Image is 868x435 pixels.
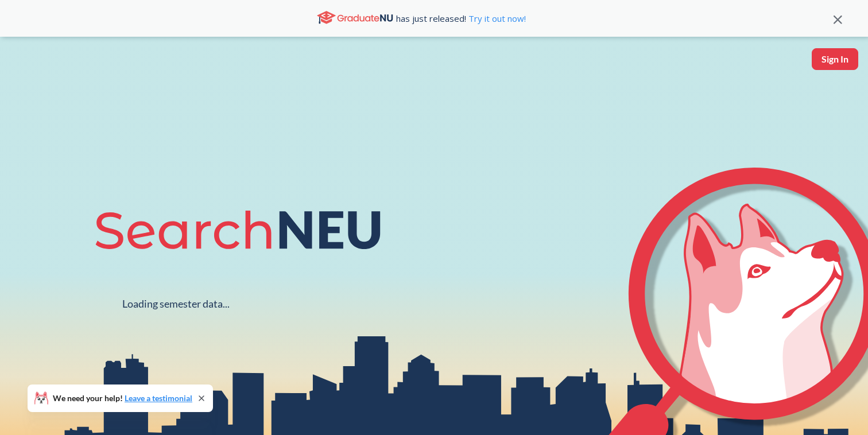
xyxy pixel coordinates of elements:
a: Try it out now! [466,13,526,24]
span: We need your help! [53,394,192,402]
div: Loading semester data... [122,297,230,310]
span: has just released! [396,12,526,25]
a: Leave a testimonial [125,393,192,403]
button: Sign In [812,48,858,70]
img: sandbox logo [11,48,38,83]
a: sandbox logo [11,48,38,87]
